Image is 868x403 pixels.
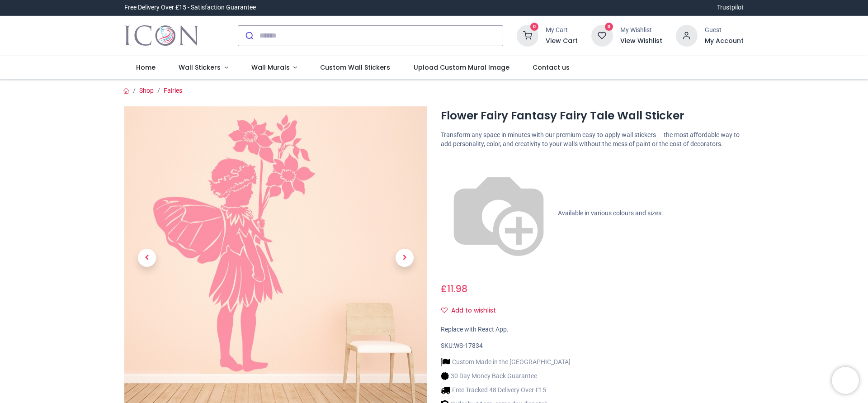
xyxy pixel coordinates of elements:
[517,31,538,38] a: 0
[591,31,613,38] a: 0
[441,303,504,318] button: Add to wishlistAdd to wishlist
[441,371,571,381] li: 30 Day Money Back Guarantee
[717,3,744,12] a: Trustpilot
[620,26,662,35] div: My Wishlist
[546,26,578,35] div: My Cart
[138,249,156,267] span: Previous
[240,56,309,80] a: Wall Murals
[124,23,199,48] img: Icon Wall Stickers
[441,131,744,148] p: Transform any space in minutes with our premium easy-to-apply wall stickers — the most affordable...
[558,209,663,217] span: Available in various colours and sizes.
[396,249,414,267] span: Next
[705,26,744,35] div: Guest
[382,152,427,364] a: Next
[441,385,571,395] li: Free Tracked 48 Delivery Over £15
[605,23,613,31] sup: 0
[546,37,578,46] a: View Cart
[414,63,509,72] span: Upload Custom Mural Image
[705,37,744,46] a: My Account
[533,63,570,72] span: Contact us
[164,87,182,94] a: Fairies
[530,23,539,31] sup: 0
[832,367,859,394] iframe: Brevo live chat
[454,342,483,349] span: WS-17834
[620,37,662,46] a: View Wishlist
[441,108,744,123] h1: Flower Fairy Fantasy Fairy Tale Wall Sticker
[441,282,467,295] span: £
[179,63,221,72] span: Wall Stickers
[441,325,744,334] div: Replace with React App.
[124,23,199,48] a: Logo of Icon Wall Stickers
[136,63,156,72] span: Home
[441,357,571,367] li: Custom Made in the [GEOGRAPHIC_DATA]
[441,307,448,313] i: Add to wishlist
[441,156,557,271] img: color-wheel.png
[124,152,170,364] a: Previous
[238,26,259,46] button: Submit
[320,63,390,72] span: Custom Wall Stickers
[251,63,290,72] span: Wall Murals
[441,341,744,351] div: SKU:
[139,87,154,94] a: Shop
[447,282,467,295] span: 11.98
[124,3,256,12] div: Free Delivery Over £15 - Satisfaction Guarantee
[167,56,240,80] a: Wall Stickers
